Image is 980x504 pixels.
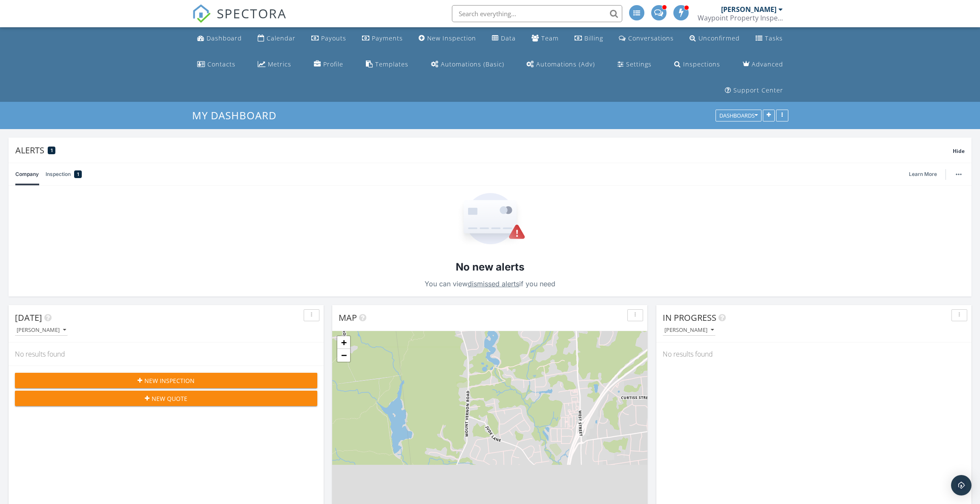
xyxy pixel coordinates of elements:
a: Support Center [721,83,787,98]
a: SPECTORA [192,12,287,29]
span: [DATE] [15,312,42,323]
div: Payouts [321,34,346,42]
div: Automations (Adv) [536,60,595,68]
span: New Quote [152,394,187,403]
div: Conversations [628,34,674,42]
div: Templates [375,60,408,68]
a: Automations (Advanced) [523,57,598,72]
img: ellipsis-632cfdd7c38ec3a7d453.svg [956,173,962,175]
p: You can view if you need [425,278,555,290]
h2: No new alerts [456,260,524,274]
div: No results found [9,343,324,366]
a: Learn More [909,170,942,179]
a: Zoom in [337,336,350,349]
div: [PERSON_NAME] [721,5,776,14]
div: Settings [626,60,652,68]
img: Empty State [455,193,526,246]
span: SPECTORA [217,4,287,22]
button: [PERSON_NAME] [663,325,716,336]
a: Billing [571,31,606,46]
div: Tasks [765,34,783,42]
a: My Dashboard [192,108,284,122]
span: 1 [77,170,79,179]
input: Search everything... [452,5,622,22]
div: Dashboards [719,113,758,119]
div: Profile [323,60,343,68]
div: Billing [584,34,603,42]
a: Dashboard [194,31,245,46]
span: 1 [51,147,53,153]
a: Unconfirmed [686,31,743,46]
a: Payments [359,31,406,46]
div: Support Center [733,86,783,94]
a: Automations (Basic) [428,57,508,72]
a: Company [15,163,39,185]
a: Data [489,31,519,46]
div: Alerts [15,144,953,156]
button: New Quote [15,391,317,406]
a: Payouts [308,31,350,46]
button: [PERSON_NAME] [15,325,68,336]
div: New Inspection [427,34,476,42]
a: Inspection [46,163,82,185]
div: No results found [656,343,971,366]
div: Open Intercom Messenger [951,475,971,495]
a: dismissed alerts [468,279,519,288]
a: Metrics [254,57,295,72]
span: In Progress [663,312,716,323]
a: Templates [362,57,412,72]
div: Waypoint Property Inspections, LLC [698,14,783,22]
button: New Inspection [15,373,317,388]
span: Hide [953,147,965,155]
a: Settings [614,57,655,72]
button: Dashboards [716,110,762,122]
div: Automations (Basic) [441,60,504,68]
div: Team [541,34,559,42]
div: Calendar [267,34,296,42]
div: Data [501,34,516,42]
a: Contacts [194,57,239,72]
a: Team [528,31,562,46]
div: Unconfirmed [698,34,740,42]
div: [PERSON_NAME] [664,327,714,333]
div: Metrics [268,60,291,68]
a: Inspections [671,57,724,72]
img: The Best Home Inspection Software - Spectora [192,4,211,23]
a: Calendar [254,31,299,46]
a: New Inspection [415,31,480,46]
div: Payments [372,34,403,42]
a: Tasks [752,31,786,46]
span: Map [339,312,357,323]
a: Company Profile [310,57,347,72]
div: Advanced [752,60,783,68]
a: Advanced [739,57,787,72]
a: Zoom out [337,349,350,362]
a: Conversations [615,31,677,46]
div: Dashboard [207,34,242,42]
span: New Inspection [144,376,195,385]
div: Inspections [683,60,720,68]
div: [PERSON_NAME] [17,327,66,333]
div: Contacts [207,60,236,68]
